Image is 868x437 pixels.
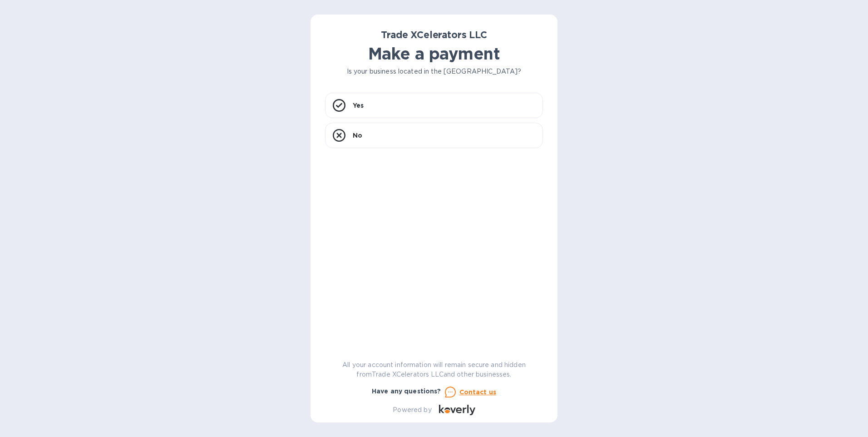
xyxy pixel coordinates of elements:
p: Yes [353,101,364,110]
b: Have any questions? [372,387,441,395]
h1: Make a payment [325,44,543,63]
p: Is your business located in the [GEOGRAPHIC_DATA]? [325,67,543,76]
p: No [353,131,362,140]
p: Powered by [393,405,431,415]
u: Contact us [459,388,497,396]
p: All your account information will remain secure and hidden from Trade XCelerators LLC and other b... [325,360,543,379]
b: Trade XCelerators LLC [381,29,487,40]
